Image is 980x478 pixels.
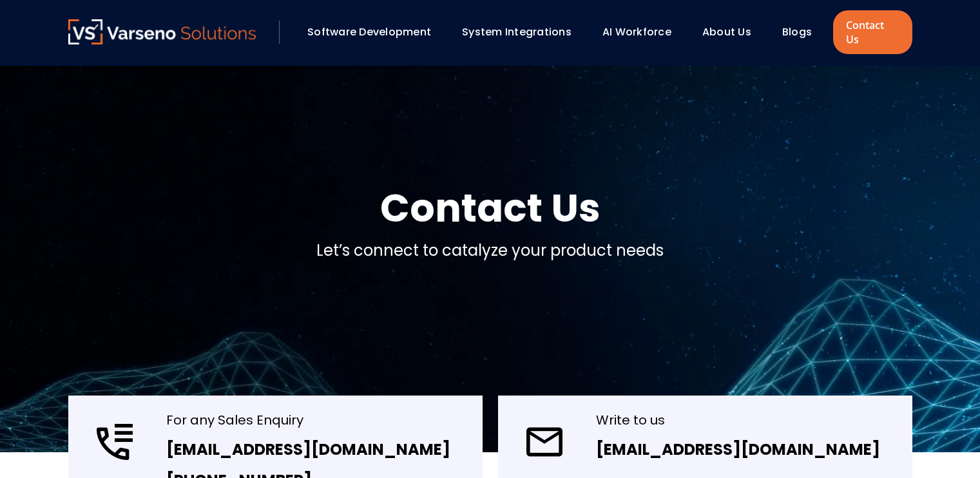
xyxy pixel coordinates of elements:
[456,21,590,43] div: System Integrations
[776,21,830,43] div: Blogs
[307,24,431,39] a: Software Development
[462,24,572,39] a: System Integrations
[166,439,450,460] a: [EMAIL_ADDRESS][DOMAIN_NAME]
[782,24,812,39] a: Blogs
[316,239,664,262] p: Let’s connect to catalyze your product needs
[380,182,600,234] h1: Contact Us
[596,21,689,43] div: AI Workforce
[166,411,450,429] div: For any Sales Enquiry
[696,21,769,43] div: About Us
[68,19,256,44] img: Varseno Solutions – Product Engineering & IT Services
[702,24,751,39] a: About Us
[301,21,449,43] div: Software Development
[596,411,880,429] div: Write to us
[596,439,880,460] a: [EMAIL_ADDRESS][DOMAIN_NAME]
[602,24,671,39] a: AI Workforce
[68,19,256,45] a: Varseno Solutions – Product Engineering & IT Services
[833,10,912,54] a: Contact Us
